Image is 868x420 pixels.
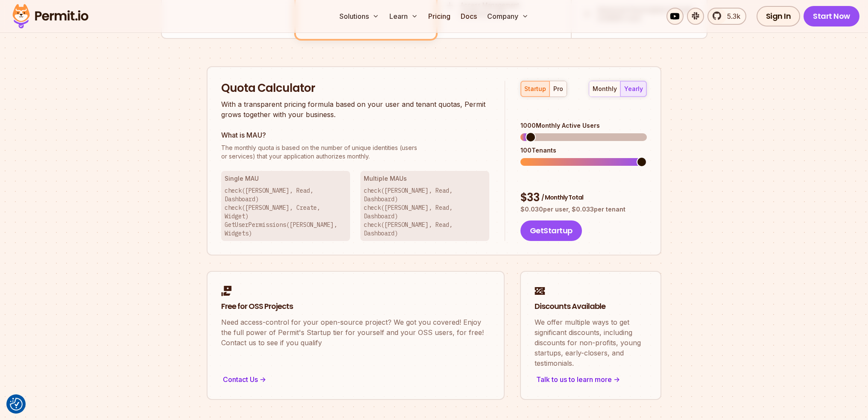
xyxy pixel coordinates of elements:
p: Need access-control for your open-source project? We got you covered! Enjoy the full power of Per... [221,317,490,348]
h2: Free for OSS Projects [221,301,490,312]
div: 100 Tenants [520,146,647,155]
div: 1000 Monthly Active Users [520,121,647,130]
button: Company [484,8,532,25]
p: $ 0.030 per user, $ 0.033 per tenant [520,205,647,214]
div: $ 33 [520,190,647,206]
h3: Multiple MAUs [364,174,486,183]
h3: What is MAU? [221,130,489,140]
p: check([PERSON_NAME], Read, Dashboard) check([PERSON_NAME], Read, Dashboard) check([PERSON_NAME], ... [364,186,486,238]
p: or services) that your application authorizes monthly. [221,144,489,161]
span: -> [260,374,266,385]
div: Contact Us [221,373,490,385]
a: Docs [457,8,480,25]
p: With a transparent pricing formula based on your user and tenant quotas, Permit grows together wi... [221,99,489,120]
h3: Single MAU [225,174,347,183]
img: Revisit consent button [10,398,23,411]
a: Start Now [804,6,859,26]
p: We offer multiple ways to get significant discounts, including discounts for non-profits, young s... [535,317,647,368]
button: Solutions [336,8,383,25]
span: -> [614,374,620,385]
img: Permit logo [9,2,92,31]
div: Talk to us to learn more [535,373,647,385]
a: Discounts AvailableWe offer multiple ways to get significant discounts, including discounts for n... [520,271,661,400]
p: check([PERSON_NAME], Read, Dashboard) check([PERSON_NAME], Create, Widget) GetUserPermissions([PE... [225,186,347,238]
button: GetStartup [520,220,582,241]
span: / Monthly Total [541,193,583,202]
a: Sign In [757,6,801,26]
span: The monthly quota is based on the number of unique identities (users [221,144,489,152]
button: Learn [386,8,421,25]
a: Pricing [425,8,454,25]
h2: Discounts Available [535,301,647,312]
div: monthly [593,85,617,93]
h2: Quota Calculator [221,81,489,96]
button: Consent Preferences [10,398,23,411]
a: Free for OSS ProjectsNeed access-control for your open-source project? We got you covered! Enjoy ... [207,271,505,400]
div: pro [553,85,563,93]
span: 5.3k [722,11,740,21]
a: 5.3k [707,8,746,25]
